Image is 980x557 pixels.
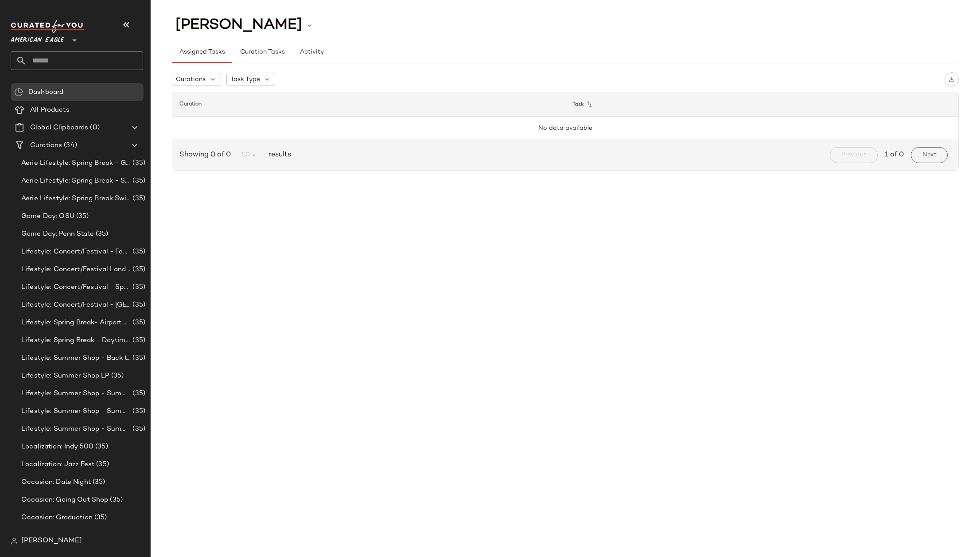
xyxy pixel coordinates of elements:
[131,265,145,275] span: (35)
[239,49,284,56] span: Curation Tasks
[131,282,145,292] span: (35)
[21,513,93,523] span: Occasion: Graduation
[74,211,89,222] span: (35)
[21,335,131,346] span: Lifestyle: Spring Break - Daytime Casual
[172,92,565,117] th: Curation
[93,442,108,452] span: (35)
[21,389,131,399] span: Lifestyle: Summer Shop - Summer Abroad
[21,495,108,505] span: Occasion: Going Out Shop
[21,194,131,204] span: Aerie Lifestyle: Spring Break Swimsuits Landing Page
[131,389,145,399] span: (35)
[131,158,145,168] span: (35)
[21,318,131,328] span: Lifestyle: Spring Break- Airport Style
[21,353,131,363] span: Lifestyle: Summer Shop - Back to School Essentials
[131,424,145,434] span: (35)
[111,530,126,541] span: (35)
[21,536,82,546] span: [PERSON_NAME]
[30,123,88,133] span: Global Clipboards
[21,371,109,381] span: Lifestyle: Summer Shop LP
[949,76,955,82] img: svg%3e
[21,282,131,292] span: Lifestyle: Concert/Festival - Sporty
[21,211,74,222] span: Game Day: OSU
[172,117,958,140] td: No data available
[14,88,23,97] img: svg%3e
[21,477,91,487] span: Occasion: Date Night
[94,460,109,470] span: (35)
[108,495,123,505] span: (35)
[91,477,105,487] span: (35)
[11,20,86,33] img: cfy_white_logo.C9jOOHJF.svg
[28,87,63,97] span: Dashboard
[30,105,70,115] span: All Products
[131,318,145,328] span: (35)
[922,152,937,159] span: Next
[21,460,94,470] span: Localization: Jazz Fest
[62,140,77,151] span: (34)
[94,229,109,239] span: (35)
[21,406,131,417] span: Lifestyle: Summer Shop - Summer Internship
[131,300,145,310] span: (35)
[131,353,145,363] span: (35)
[21,300,131,310] span: Lifestyle: Concert/Festival - [GEOGRAPHIC_DATA]
[230,75,260,84] span: Task Type
[21,530,111,541] span: Occasion: Graduation Party
[93,513,107,523] span: (35)
[11,30,64,46] span: American Eagle
[131,335,145,346] span: (35)
[131,406,145,417] span: (35)
[911,147,948,163] button: Next
[21,247,131,257] span: Lifestyle: Concert/Festival - Femme
[179,150,234,160] span: Showing 0 of 0
[21,176,131,186] span: Aerie Lifestyle: Spring Break - Sporty
[21,229,94,239] span: Game Day: Penn State
[131,247,145,257] span: (35)
[30,140,62,151] span: Curations
[175,17,302,34] span: [PERSON_NAME]
[21,442,93,452] span: Localization: Indy 500
[88,123,99,133] span: (0)
[265,150,291,160] span: results
[885,150,904,160] span: 1 of 0
[176,75,206,84] span: Curations
[131,176,145,186] span: (35)
[21,424,131,434] span: Lifestyle: Summer Shop - Summer Study Sessions
[565,92,958,117] th: Task
[21,265,131,275] span: Lifestyle: Concert/Festival Landing Page
[109,371,124,381] span: (35)
[21,158,131,168] span: Aerie Lifestyle: Spring Break - Girly/Femme
[131,194,145,204] span: (35)
[11,538,18,545] img: svg%3e
[179,49,225,56] span: Assigned Tasks
[299,49,324,56] span: Activity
